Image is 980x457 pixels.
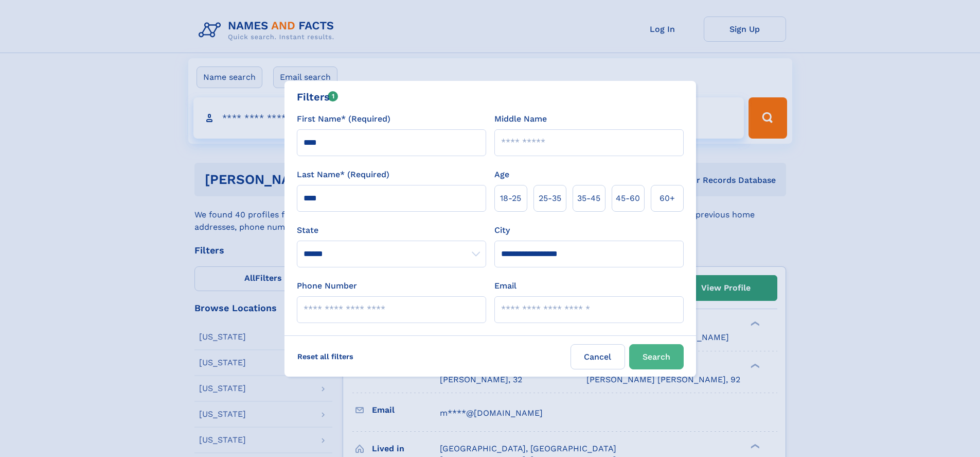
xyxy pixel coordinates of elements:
[494,280,516,292] label: Email
[494,168,509,181] label: Age
[577,192,600,205] span: 35‑45
[616,192,640,205] span: 45‑60
[500,192,521,205] span: 18‑25
[297,168,389,181] label: Last Name* (Required)
[297,280,357,292] label: Phone Number
[297,113,390,125] label: First Name* (Required)
[571,344,625,369] label: Cancel
[291,344,360,369] label: Reset all filters
[660,192,675,205] span: 60+
[494,224,510,236] label: City
[629,344,684,369] button: Search
[297,89,338,105] div: Filters
[539,192,561,205] span: 25‑35
[494,113,547,125] label: Middle Name
[297,224,486,236] label: State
